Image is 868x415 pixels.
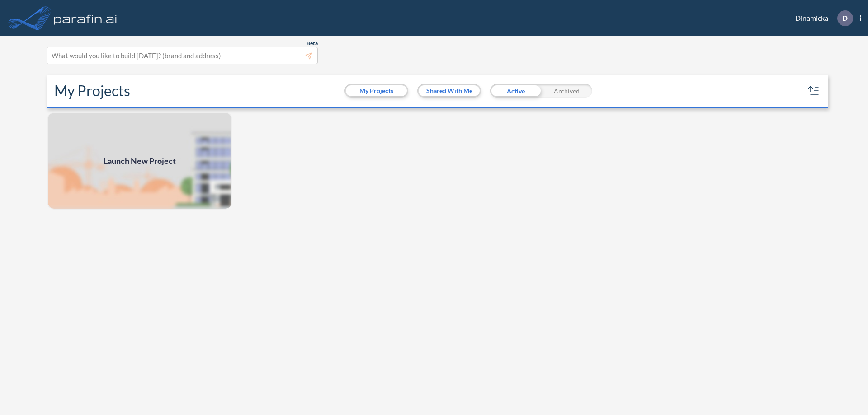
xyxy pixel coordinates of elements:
[54,82,130,99] h2: My Projects
[307,40,318,47] span: Beta
[807,84,821,98] button: sort
[104,155,176,167] span: Launch New Project
[346,85,407,96] button: My Projects
[842,14,848,22] p: D
[47,112,232,210] img: add
[419,85,480,96] button: Shared With Me
[490,84,541,98] div: Active
[782,10,861,26] div: Dinamicka
[52,9,119,27] img: logo
[47,112,232,210] a: Launch New Project
[541,84,592,98] div: Archived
